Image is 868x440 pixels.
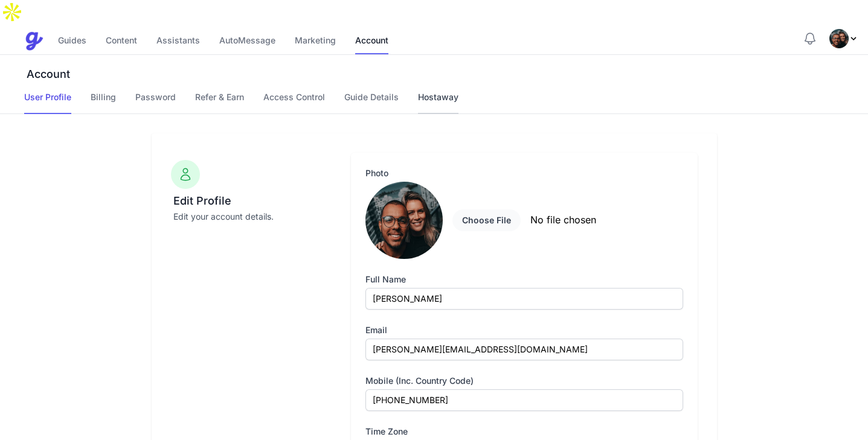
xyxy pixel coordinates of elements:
h3: Account [24,67,868,81]
a: AutoMessage [219,28,275,54]
a: Refer & Earn [195,91,244,114]
a: Hostaway [418,91,458,114]
a: Account [355,28,388,54]
a: Guide Details [344,91,399,114]
button: Notifications [803,31,817,46]
img: Screenshot%202023-02-16%20at%2014.31.44.png [365,182,443,259]
label: Mobile (inc. country code) [365,375,683,387]
a: Billing [91,91,116,114]
a: Content [106,28,137,54]
input: Brian Chesky [365,288,683,310]
a: Marketing [295,28,336,54]
input: you@example.com [365,339,683,360]
h3: Edit Profile [173,194,335,208]
label: Email [365,324,683,336]
div: Profile Menu [829,29,858,48]
label: Time zone [365,426,683,438]
label: Full Name [365,273,683,285]
label: Photo [365,167,683,179]
p: Edit your account details. [173,211,335,223]
img: 3idsofojyu6u6j06bz8rmhlghd5i [829,29,849,48]
a: Access Control [263,91,325,114]
a: User Profile [24,91,71,114]
input: +447592780624 [365,389,683,411]
a: Guides [58,28,86,54]
a: Password [135,91,176,114]
img: Guestive Guides [24,31,43,51]
a: Assistants [156,28,200,54]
